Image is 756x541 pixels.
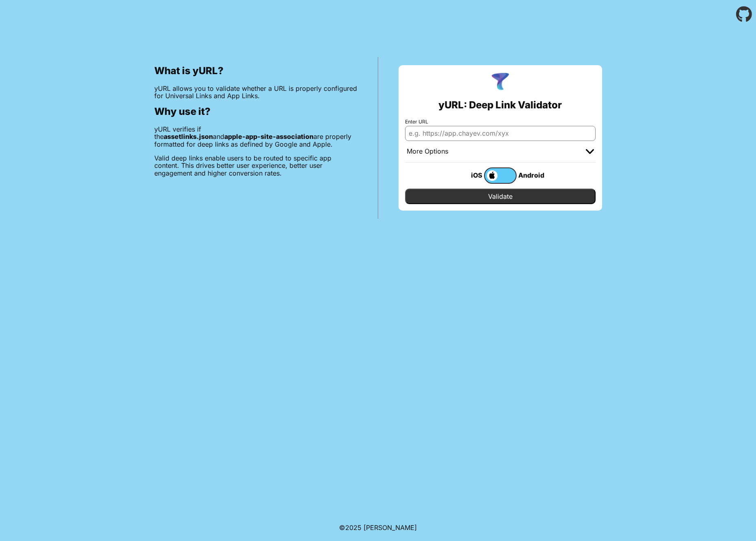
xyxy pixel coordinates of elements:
h2: Why use it? [154,106,357,117]
b: assetlinks.json [164,132,213,141]
p: yURL verifies if the and are properly formatted for deep links as defined by Google and Apple. [154,125,357,148]
h2: What is yURL? [154,65,357,77]
p: Valid deep links enable users to be routed to specific app content. This drives better user exper... [154,154,357,177]
div: More Options [407,147,448,156]
span: 2025 [345,523,362,532]
div: iOS [451,170,484,180]
h2: yURL: Deep Link Validator [438,99,562,111]
p: yURL allows you to validate whether a URL is properly configured for Universal Links and App Links. [154,85,357,100]
img: yURL Logo [490,72,511,93]
div: Android [517,170,549,180]
footer: © [339,514,417,541]
input: Validate [405,189,596,204]
label: Enter URL [405,119,596,125]
input: e.g. https://app.chayev.com/xyx [405,126,596,141]
img: chevron [586,149,594,154]
a: Michael Ibragimchayev's Personal Site [364,523,417,532]
b: apple-app-site-association [224,132,313,141]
